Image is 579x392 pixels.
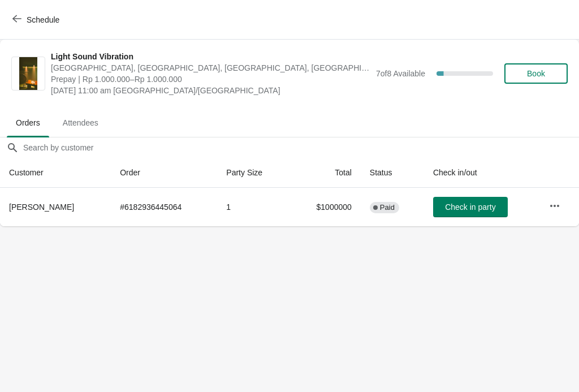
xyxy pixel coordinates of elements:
[361,158,424,188] th: Status
[217,188,289,226] td: 1
[54,113,107,133] span: Attendees
[111,188,217,226] td: # 6182936445064
[289,188,361,226] td: $1000000
[111,158,217,188] th: Order
[27,15,59,24] span: Schedule
[19,57,38,90] img: Light Sound Vibration
[289,158,361,188] th: Total
[6,10,68,30] button: Schedule
[51,85,370,96] span: [DATE] 11:00 am [GEOGRAPHIC_DATA]/[GEOGRAPHIC_DATA]
[51,62,370,74] span: [GEOGRAPHIC_DATA], [GEOGRAPHIC_DATA], [GEOGRAPHIC_DATA], [GEOGRAPHIC_DATA], [GEOGRAPHIC_DATA]
[504,63,568,84] button: Book
[376,69,425,78] span: 7 of 8 Available
[380,203,395,212] span: Paid
[51,51,370,62] span: Light Sound Vibration
[445,203,495,212] span: Check in party
[23,137,579,158] input: Search by customer
[527,69,545,78] span: Book
[7,113,49,133] span: Orders
[51,74,370,85] span: Prepay | Rp 1.000.000–Rp 1.000.000
[433,197,508,217] button: Check in party
[424,158,540,188] th: Check in/out
[217,158,289,188] th: Party Size
[9,203,74,212] span: [PERSON_NAME]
